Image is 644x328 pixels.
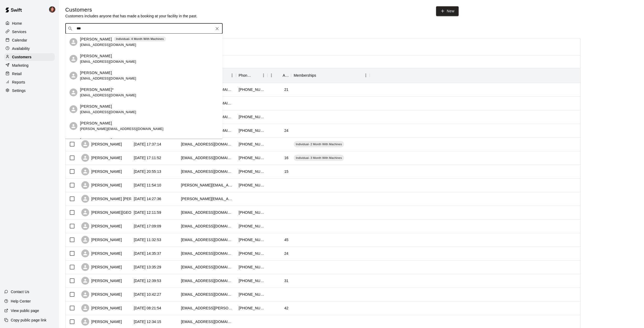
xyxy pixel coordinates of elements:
div: [PERSON_NAME] [81,263,122,271]
div: kfisk2012@icloud.com [181,278,233,283]
p: [PERSON_NAME] [80,121,112,126]
div: 2025-09-01 17:37:14 [134,142,161,147]
p: [PERSON_NAME]* [80,137,114,143]
div: [PERSON_NAME] [81,222,122,230]
span: [EMAIL_ADDRESS][DOMAIN_NAME] [80,77,136,80]
p: Copy public page link [11,317,46,323]
a: Calendar [4,36,55,44]
span: [EMAIL_ADDRESS][DOMAIN_NAME] [80,60,136,64]
div: [PERSON_NAME] [81,304,122,312]
p: Reports [12,80,25,85]
div: 2025-08-12 14:35:37 [134,251,161,256]
div: [PERSON_NAME] [81,290,122,298]
p: Calendar [12,38,27,43]
div: +17014901326 [239,292,265,297]
div: Search customers by name or email [65,23,223,34]
div: Seamus Wicks [69,55,77,63]
span: [EMAIL_ADDRESS][DOMAIN_NAME] [80,43,136,47]
button: Menu [362,71,370,79]
span: Individual- 2 Month With Machines [294,142,344,146]
div: +17017152725 [239,155,265,160]
p: Availability [12,46,30,51]
div: [PERSON_NAME] [81,277,122,285]
div: [PERSON_NAME] [81,318,122,326]
div: +17013063271 [239,142,265,147]
div: amyhieb4@gmail.com [181,264,233,270]
div: +17019342202 [239,128,265,133]
div: +12182429764 [239,87,265,92]
div: 45 [284,237,288,242]
p: [PERSON_NAME] [80,37,112,42]
div: stevescherweit@hotmail.com [181,142,233,147]
div: Mike Wickham* [69,88,77,96]
button: Menu [267,71,275,79]
p: Retail [12,71,22,76]
p: Individual- 4 Month With Machines [116,37,164,41]
div: 2025-08-25 14:27:36 [134,196,161,201]
div: [PERSON_NAME] [81,249,122,257]
p: Customers [12,54,31,60]
div: [PERSON_NAME] [81,154,122,162]
div: saraannabell@gmail.com [181,319,233,324]
div: +17015662884 [239,305,265,311]
a: Home [4,19,55,27]
p: Customers includes anyone that has made a booking at your facility in the past. [65,13,197,19]
div: +17012193503 [239,278,265,283]
div: 15 [284,169,288,174]
p: View public page [11,308,39,313]
div: +12183042037 [239,169,265,174]
a: Services [4,28,55,36]
div: Individual- 2 Month With Machines [294,141,344,147]
span: [EMAIL_ADDRESS][DOMAIN_NAME] [80,93,136,97]
a: Marketing [4,61,55,69]
div: Memberships [294,68,316,83]
div: [PERSON_NAME] [81,236,122,244]
div: Mike Skogen [48,4,59,15]
a: Reports [4,78,55,86]
div: 2025-08-12 12:39:53 [134,278,161,283]
div: gabbynel_19@hotmail.com [181,251,233,256]
div: brentb@midlandgaragedoor.com [181,237,233,242]
div: Age [283,68,288,83]
div: 16 [284,155,288,160]
img: Mike Skogen [49,6,55,13]
div: jack.kayla.klugh@gmail.com [181,305,233,311]
div: 2025-08-27 11:54:10 [134,183,161,188]
a: Customers [4,53,55,61]
div: bueland@dgf.k12.mn.us [181,169,233,174]
div: Memberships [291,68,370,83]
button: Menu [260,71,267,79]
div: 24 [284,128,288,133]
div: mlsteig4@gmail.com [181,155,233,160]
p: Home [12,21,22,26]
div: +17015415615 [239,114,265,119]
p: [PERSON_NAME] [80,53,112,59]
div: 2025-08-08 12:34:15 [134,319,161,324]
div: Phone Number [239,68,252,83]
button: Sort [316,72,324,79]
div: mbartelsstensland@gmail.com [181,210,233,215]
div: Austin wicklund [69,72,77,80]
div: Phone Number [236,68,267,83]
div: +17012125514 [239,251,265,256]
h5: Customers [65,6,197,13]
p: Contact Us [11,289,29,294]
p: [PERSON_NAME]* [80,87,114,92]
span: Individual- 3 Month With Machines [294,156,344,160]
button: Sort [275,72,283,79]
a: Availability [4,45,55,53]
button: Clear [213,25,221,32]
div: [PERSON_NAME] [81,140,122,148]
div: 42 [284,305,288,311]
div: 2025-08-19 17:09:09 [134,223,161,229]
a: Retail [4,70,55,78]
div: Email [178,68,236,83]
div: 2025-08-25 12:11:59 [134,210,161,215]
button: Sort [252,72,260,79]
